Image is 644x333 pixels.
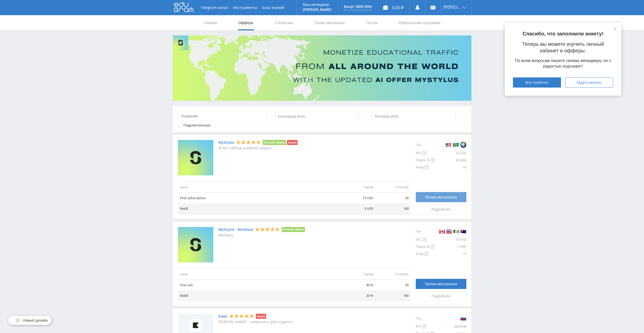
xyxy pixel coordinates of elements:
[425,195,457,199] span: Промо-материалы
[340,279,375,290] td: 80 %
[434,243,466,250] div: 2.29%
[416,140,434,150] div: Гео
[434,157,466,164] div: 97.43%
[434,323,466,330] div: 300 RUB
[416,279,466,289] a: Промо-материалы
[513,41,613,54] p: Теперь вы можете изучить личный кабинет и офферы.
[416,192,466,202] a: Промо-материалы
[375,290,411,301] td: 180
[340,181,375,192] td: Тариф
[303,3,331,7] p: Ваш менеджер:
[375,193,411,203] td: 30
[416,204,466,214] a: Подробнее
[375,203,411,214] td: 180
[218,320,293,324] p: [PERSON_NAME] – нейросеть для студента
[513,77,561,88] button: Все понятно!
[183,123,211,127] div: Подключенные
[178,140,213,175] img: MyStylus
[434,236,466,243] div: 10 USD
[431,294,451,298] span: Подробнее
[178,268,340,279] td: Цель
[513,31,613,37] p: Спасибо, что заполнили анкету!
[375,279,411,290] td: 30
[303,8,331,12] p: [PERSON_NAME]
[434,250,466,257] div: 10
[416,243,434,250] div: Подтв. %
[513,58,613,69] div: По всем вопросам пишите своему менеджеру, он с радостью подскажет!
[526,80,548,85] span: Все понятно!
[282,227,305,232] li: Лучший оффер
[416,164,434,171] div: Холд
[178,181,340,192] td: Цель
[565,77,613,88] button: Задать вопрос
[173,35,471,101] img: Banner
[398,15,441,30] a: Реферальная программа
[178,203,340,214] td: Rebill
[218,146,298,150] p: AI for crafting academic papers
[344,5,372,9] p: Бонус 3000 (0%)
[178,279,340,290] td: First sub
[178,111,272,121] input: Название
[416,236,434,243] div: EPL
[287,140,297,145] li: Акция
[218,233,305,237] p: MyStylus
[178,290,340,301] td: Rebill
[576,80,602,85] span: Задать вопрос
[416,250,434,257] div: Холд
[218,314,227,318] a: Кэмп
[218,227,253,232] a: MyStylus - Revshare
[23,318,48,322] span: Новый дизайн
[416,157,434,164] div: Подтв. %
[340,203,375,214] td: 5 USD
[340,193,375,203] td: 15 USD
[238,15,254,30] a: Офферы
[229,314,254,319] div: 5 Stars
[425,282,457,286] span: Промо-материалы
[416,291,466,301] a: Подробнее
[314,15,345,30] a: Промо-материалы
[256,314,266,319] li: Акция
[434,150,466,157] div: 13 USD
[416,150,434,157] div: EPL
[416,323,434,330] div: EPL
[203,15,218,30] a: Главная
[178,227,213,262] img: MyStylus - Revshare
[365,15,378,30] a: Потоки
[375,268,411,279] td: Postclick
[263,140,286,145] li: Лучший оффер
[340,290,375,301] td: 20 %
[416,227,434,236] div: Гео
[340,268,375,279] td: Тариф
[434,164,466,171] div: 10
[375,181,411,192] td: Postclick
[218,140,234,144] a: MyStylus
[274,15,294,30] a: Статистика
[416,314,434,323] div: Гео
[178,193,340,203] td: First subscription
[443,5,461,9] span: [PERSON_NAME]
[255,226,280,232] div: 5 Stars
[431,207,451,211] span: Подробнее
[236,140,261,145] div: 5 Stars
